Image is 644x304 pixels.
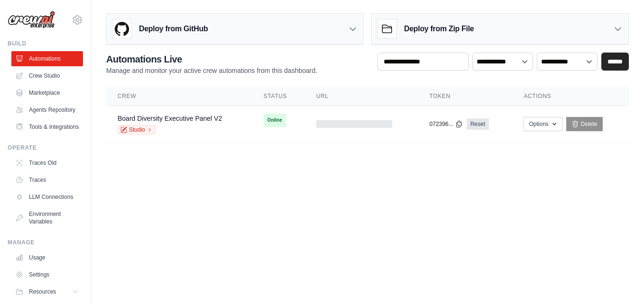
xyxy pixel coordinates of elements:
[11,250,83,265] a: Usage
[11,155,83,170] a: Traces Old
[418,87,513,106] th: Token
[8,40,83,47] div: Build
[11,172,83,188] a: Traces
[8,144,83,152] div: Operate
[118,125,156,134] a: Studio
[566,117,603,131] a: Delete
[264,114,286,127] span: Online
[8,239,83,246] div: Manage
[118,115,222,122] a: Board Diversity Executive Panel V2
[8,11,55,29] img: Logo
[139,23,208,35] h3: Deploy from GitHub
[512,87,629,106] th: Actions
[106,53,317,66] h2: Automations Live
[404,23,474,35] h3: Deploy from Zip File
[11,102,83,117] a: Agents Repository
[11,85,83,100] a: Marketplace
[305,87,418,106] th: URL
[252,87,305,106] th: Status
[29,288,56,295] span: Resources
[11,119,83,134] a: Tools & Integrations
[11,68,83,83] a: Crew Studio
[467,118,489,130] a: Reset
[106,66,317,75] p: Manage and monitor your active crew automations from this dashboard.
[106,87,252,106] th: Crew
[430,120,463,128] button: 072396...
[11,189,83,205] a: LLM Connections
[11,206,83,229] a: Environment Variables
[112,19,131,38] img: GitHub Logo
[11,284,83,299] button: Resources
[11,51,83,66] a: Automations
[524,117,562,131] button: Options
[11,267,83,282] a: Settings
